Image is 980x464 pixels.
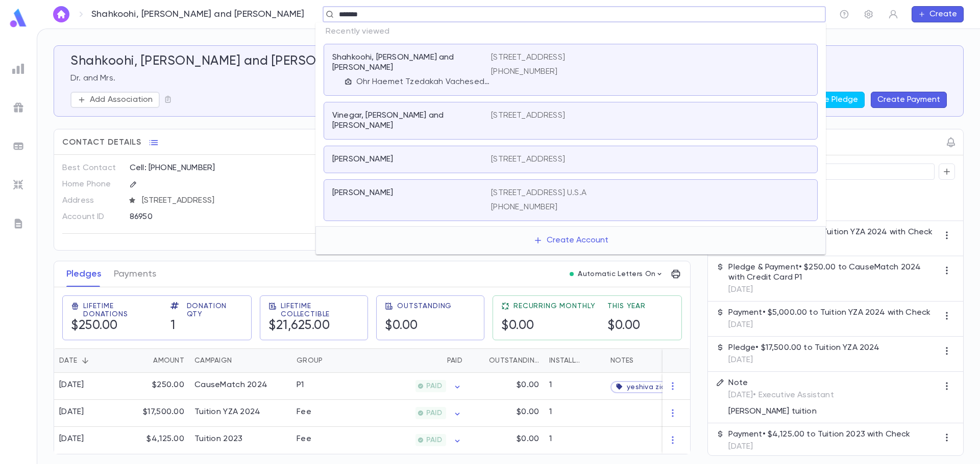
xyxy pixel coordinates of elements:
[297,348,323,373] div: Group
[62,193,121,209] p: Address
[607,318,646,334] h5: $0.00
[59,380,84,390] div: [DATE]
[605,348,733,373] div: Notes
[728,429,910,440] p: Payment • $4,125.00 to Tuition 2023 with Check
[728,227,933,237] p: Payment • $12,500.00 to Tuition YZA 2024 with Check
[62,209,121,225] p: Account ID
[397,302,452,310] span: Outstanding
[491,67,565,77] p: [PHONE_NUMBER]
[491,154,565,165] p: [STREET_ADDRESS]
[728,406,834,417] p: [PERSON_NAME] tuition
[332,154,393,165] p: [PERSON_NAME]
[728,355,879,365] p: [DATE]
[91,9,305,20] p: Shahkoohi, [PERSON_NAME] and [PERSON_NAME]
[517,380,539,390] p: $0.00
[70,73,947,84] p: Dr. and Mrs.
[54,348,123,373] div: Date
[912,6,964,22] button: Create
[77,352,93,369] button: Sort
[12,179,24,191] img: imports_grey.530a8a0e642e233f2baf0ef88e8c9fcb.svg
[728,262,939,283] p: Pledge & Payment • $250.00 to CauseMatch 2024 with Credit Card P1
[194,434,242,444] div: Tuition 2023
[59,348,77,373] div: Date
[544,348,605,373] div: Installments
[123,400,189,427] div: $17,500.00
[71,318,158,334] h5: $250.00
[268,318,359,334] h5: $21,625.00
[491,202,586,212] p: [PHONE_NUMBER]
[422,409,446,417] span: PAID
[422,382,446,390] span: PAID
[12,63,24,75] img: reports_grey.c525e4749d1bce6a11f5fe2a8de1b229.svg
[491,188,586,198] p: [STREET_ADDRESS] U.S.A
[473,352,489,369] button: Sort
[114,261,156,287] button: Payments
[315,22,826,41] p: Recently viewed
[194,348,232,373] div: Campaign
[549,348,584,373] div: Installments
[544,400,605,427] div: 1
[728,343,879,353] p: Pledge • $17,500.00 to Tuition YZA 2024
[297,434,311,444] div: Fee
[491,111,565,121] p: [STREET_ADDRESS]
[728,378,834,388] p: Note
[728,285,939,295] p: [DATE]
[138,196,359,206] span: [STREET_ADDRESS]
[422,436,446,444] span: PAID
[871,92,947,108] button: Create Payment
[232,352,248,369] button: Sort
[728,390,834,400] p: [DATE] • Executive Assistant
[728,320,930,330] p: [DATE]
[83,302,158,318] span: Lifetime Donations
[8,8,29,28] img: logo
[491,52,565,63] p: [STREET_ADDRESS]
[62,160,121,176] p: Best Contact
[137,352,153,369] button: Sort
[12,217,24,230] img: letters_grey.7941b92b52307dd3b8a917253454ce1c.svg
[297,380,304,390] div: P1
[468,348,544,373] div: Outstanding
[130,209,308,224] div: 86950
[332,188,393,198] p: [PERSON_NAME]
[610,348,633,373] div: Notes
[62,176,121,193] p: Home Phone
[123,427,189,454] div: $4,125.00
[123,373,189,400] div: $250.00
[90,95,153,105] p: Add Association
[513,302,595,310] span: Recurring Monthly
[323,352,339,369] button: Sort
[130,160,358,175] div: Cell: [PHONE_NUMBER]
[627,383,702,391] span: yeshiva zichron aryeh
[525,231,617,250] button: Create Account
[517,407,539,417] p: $0.00
[728,442,910,452] p: [DATE]
[187,302,243,318] span: Donation Qty
[544,373,605,400] div: 1
[59,407,84,417] div: [DATE]
[356,77,492,87] p: Ohr Haemet Tzedakah Vachesed Fund
[194,407,260,417] div: Tuition YZA 2024
[12,101,24,114] img: campaigns_grey.99e729a5f7ee94e3726e6486bddda8f1.svg
[332,52,479,73] p: Shahkoohi, [PERSON_NAME] and [PERSON_NAME]
[728,239,933,250] p: [DATE]
[728,308,930,318] p: Payment • $5,000.00 to Tuition YZA 2024 with Check
[170,318,243,334] h5: 1
[66,261,102,287] button: Pledges
[501,318,595,334] h5: $0.00
[59,434,84,444] div: [DATE]
[62,138,141,148] span: Contact Details
[385,318,452,334] h5: $0.00
[795,92,865,108] button: Create Pledge
[123,348,189,373] div: Amount
[566,267,668,281] button: Automatic Letters On
[70,92,160,108] button: Add Association
[281,302,359,318] span: Lifetime Collectible
[297,407,311,417] div: Fee
[607,302,646,310] span: This Year
[332,111,479,131] p: Vinegar, [PERSON_NAME] and [PERSON_NAME]
[584,352,600,369] button: Sort
[189,348,291,373] div: Campaign
[368,348,468,373] div: Paid
[544,427,605,454] div: 1
[447,348,462,373] div: Paid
